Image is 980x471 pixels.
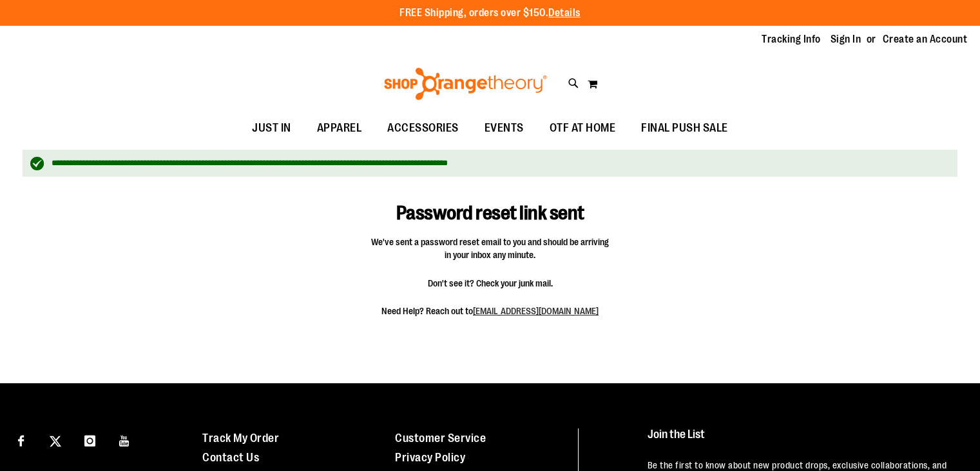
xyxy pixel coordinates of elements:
[304,114,375,143] a: APPAREL
[79,428,101,451] a: Visit our Instagram page
[762,32,821,46] a: Tracking Info
[883,32,968,46] a: Create an Account
[340,183,640,225] h1: Password reset link sent
[371,277,610,290] span: Don't see it? Check your junk mail.
[387,114,459,143] span: ACCESSORIES
[374,114,472,143] a: ACCESSORIES
[537,114,629,143] a: OTF AT HOME
[399,6,581,21] p: FREE Shipping, orders over $150.
[371,235,610,261] span: We've sent a password reset email to you and should be arriving in your inbox any minute.
[371,305,610,317] span: Need Help? Reach out to
[252,114,291,143] span: JUST IN
[485,114,524,143] span: EVENTS
[113,428,136,451] a: Visit our Youtube page
[382,68,549,100] img: Shop Orangetheory
[10,428,32,451] a: Visit our Facebook page
[550,114,616,143] span: OTF AT HOME
[202,451,259,464] a: Contact Us
[44,428,67,451] a: Visit our X page
[628,114,741,143] a: FINAL PUSH SALE
[50,436,61,447] img: Twitter
[202,432,279,445] a: Track My Order
[641,114,728,143] span: FINAL PUSH SALE
[648,428,955,452] h4: Join the List
[473,306,599,316] a: [EMAIL_ADDRESS][DOMAIN_NAME]
[239,114,304,143] a: JUST IN
[317,114,362,143] span: APPAREL
[831,32,861,46] a: Sign In
[395,432,486,445] a: Customer Service
[472,114,537,143] a: EVENTS
[395,451,465,464] a: Privacy Policy
[548,7,581,19] a: Details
